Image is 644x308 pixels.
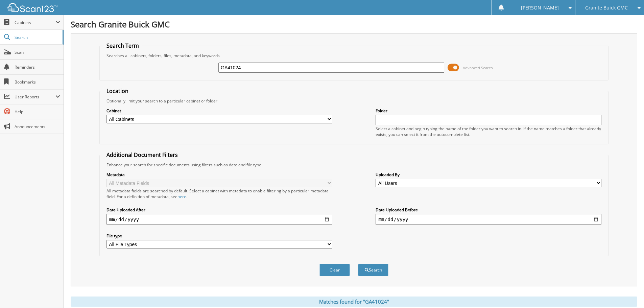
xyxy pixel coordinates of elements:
[376,214,601,225] input: end
[106,207,332,213] label: Date Uploaded After
[71,297,637,307] div: Matches found for "GA41024"
[106,214,332,225] input: start
[106,188,332,199] div: All metadata fields are searched by default. Select a cabinet with metadata to enable filtering b...
[376,108,601,114] label: Folder
[15,124,60,129] span: Announcements
[376,172,601,177] label: Uploaded By
[103,151,181,159] legend: Additional Document Filters
[585,6,628,10] span: Granite Buick GMC
[106,172,332,177] label: Metadata
[103,53,605,58] div: Searches all cabinets, folders, files, metadata, and keywords
[103,42,142,49] legend: Search Term
[15,20,55,25] span: Cabinets
[15,94,55,100] span: User Reports
[106,108,332,114] label: Cabinet
[521,6,559,10] span: [PERSON_NAME]
[15,49,60,55] span: Scan
[376,126,601,137] div: Select a cabinet and begin typing the name of the folder you want to search in. If the name match...
[15,64,60,70] span: Reminders
[7,3,57,12] img: scan123-logo-white.svg
[103,162,605,168] div: Enhance your search for specific documents using filters such as date and file type.
[463,65,493,70] span: Advanced Search
[103,87,132,95] legend: Location
[103,98,605,104] div: Optionally limit your search to a particular cabinet or folder
[319,264,350,276] button: Clear
[177,194,186,199] a: here
[15,79,60,85] span: Bookmarks
[15,109,60,115] span: Help
[15,34,59,40] span: Search
[376,207,601,213] label: Date Uploaded Before
[71,19,637,30] h1: Search Granite Buick GMC
[358,264,388,276] button: Search
[106,233,332,239] label: File type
